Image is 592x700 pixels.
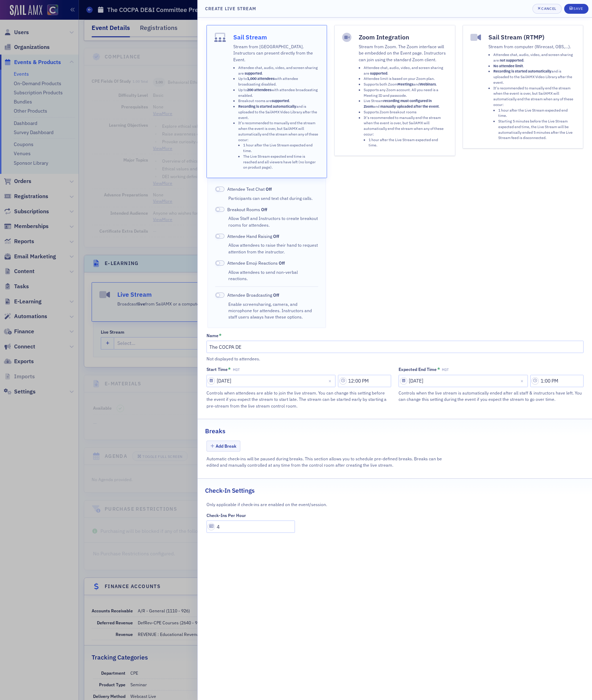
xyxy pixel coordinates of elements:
[493,86,576,141] li: It's recommended to manually end the stream when the event is over, but SailAMX will automaticall...
[493,52,576,63] li: Attendee chat, audio, video, and screen sharing are .
[238,104,296,109] strong: Recording is started automatically
[45,231,50,236] button: Start recording
[206,333,218,338] div: Name
[399,367,437,372] div: Expected End Time
[205,486,255,495] h2: Check-In Settings
[228,269,318,282] div: Allow attendees to send non-verbal reactions.
[22,231,28,236] button: Gif picker
[488,43,576,50] p: Stream from computer (Wirecast, OBS,…).
[364,109,448,115] li: Supports Zoom breakout rooms
[206,455,443,468] div: Automatic check-ins will be paused during breaks. This section allows you to schedule pre-defined...
[228,367,231,372] abbr: This field is required
[261,207,267,212] span: Off
[11,176,26,183] div: Got it.
[227,233,279,239] span: Attendee Hand Raising
[227,292,279,298] span: Attendee Broadcasting
[6,193,135,228] div: Tiffany says…
[6,31,116,53] div: Sorry I misread your question. Let me look
[11,231,17,236] button: Emoji picker
[369,137,448,149] li: 1 hour after the Live Stream expected end time.
[233,33,320,42] h4: Sail Stream
[420,82,436,87] strong: Webinars
[399,390,584,403] div: Controls when the live stream is automatically ended after all staff & instructors have left. You...
[247,87,271,92] strong: 200 attendees
[573,7,583,11] div: Save
[11,84,110,105] div: I removed the description, saved, added it back, saved, and it shows up now.
[518,375,528,387] button: Close
[364,82,448,87] li: Supports both Zoom and .
[215,292,224,298] span: Off
[5,3,18,16] button: go back
[6,144,135,172] div: Tiffany says…
[121,228,132,239] button: Send a message…
[228,242,318,255] div: Allow attendees to raise their hand to request attention from the instructor.
[233,43,320,63] p: Stream from [GEOGRAPHIC_DATA]. Instructors can present directly from the Event.
[31,197,130,218] div: Thank you! I appreciate your help on this and for fixing all of the table registration issues. Yo...
[364,65,448,76] li: Attendee chat, audio, video, and screen sharing are .
[243,154,320,170] li: The Live Stream expected end time is reached and all viewers have left (no longer on product page).
[11,35,110,49] div: Sorry I misread your question. Let me look
[6,58,135,80] div: Tiffany says…
[364,87,448,99] li: Supports any Zoom account. All you need is a Meeting ID and passcode.
[247,76,275,81] strong: 1,000 attendees
[206,441,241,452] button: Add Break
[364,115,448,149] li: It's recommended to manually end the stream when the event is over, but SailAMX will automaticall...
[124,3,136,15] div: Close
[370,71,387,76] strong: supported
[227,206,267,213] span: Breakout Rooms
[334,25,455,156] button: Zoom IntegrationStream from Zoom. The Zoom interface will be embedded on the Event page. Instruct...
[266,186,272,192] span: Off
[532,4,562,14] button: Cancel
[238,76,320,87] li: Up to with attendee broadcasting disabled.
[227,186,272,192] span: Attendee Text Chat
[25,193,135,222] div: Thank you! I appreciate your help on this and for fixing all of the table registration issues. Yo...
[6,80,116,109] div: I removed the description, saved, added it back, saved, and it shows up now.
[493,63,523,68] strong: No attendee limit
[498,108,576,119] li: 1 hour after the Live Stream expected end time.
[338,375,391,387] input: 00:00 AM
[238,98,320,104] li: Breakout rooms are .
[215,207,224,212] span: Off
[6,216,135,228] textarea: Message…
[6,109,116,139] div: Since the text says "up to" should the price also say "(up to $1800) ? Just a suggestion though.
[33,231,39,236] button: Upload attachment
[279,260,285,266] span: Off
[463,25,584,149] button: Sail Stream (RTMP)Stream from computer (Wirecast, OBS,…).Attendee chat, audio, video, and screen ...
[206,375,336,387] input: MM/DD/YYYY
[215,234,224,239] span: Off
[206,25,327,178] button: Sail StreamStream from [GEOGRAPHIC_DATA]. Instructors can present directly from the Event.Attende...
[228,215,318,228] div: Allow Staff and Instructors to create breakout rooms for attendees.
[43,58,135,74] div: The $150 is, but not the $1800...
[6,80,135,109] div: Aidan says…
[437,367,440,372] abbr: This field is required
[206,390,391,409] div: Controls when attendees are able to join the live stream. You can change this setting before the ...
[34,9,88,16] p: The team can also help
[541,7,556,11] div: Cancel
[238,104,320,120] li: and is uploaded to the SailAMX Video Library after the event.
[238,65,320,76] li: Attendee chat, audio, video, and screen sharing are .
[498,119,576,141] li: Starting 5 minutes before the Live Stream expected end time, the Live Stream will be automaticall...
[273,233,279,239] span: Off
[399,375,528,387] input: MM/DD/YYYY
[442,368,449,372] span: MDT
[233,368,240,372] span: MDT
[206,355,443,362] div: Not displayed to attendees.
[273,292,279,298] span: Off
[215,187,224,192] span: Off
[6,172,135,193] div: Aidan says…
[34,4,59,9] h1: Operator
[25,144,135,166] div: No, it is $1800 regardless of how many people attend.
[397,82,413,87] strong: Meetings
[11,114,110,134] div: Since the text says "up to" should the price also say "(up to $1800) ? Just a suggestion though.
[364,76,448,82] li: Attendee limit is based on your Zoom plan.
[6,109,135,144] div: Aidan says…
[6,31,135,58] div: Aidan says…
[206,367,228,372] div: Start Time
[359,33,448,42] h4: Zoom Integration
[500,58,523,63] strong: not supported
[6,172,32,188] div: Got it.
[227,260,285,266] span: Attendee Emoji Reactions
[20,4,31,15] img: Profile image for Operator
[215,260,224,266] span: Off
[380,104,439,109] strong: manually uploaded after the event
